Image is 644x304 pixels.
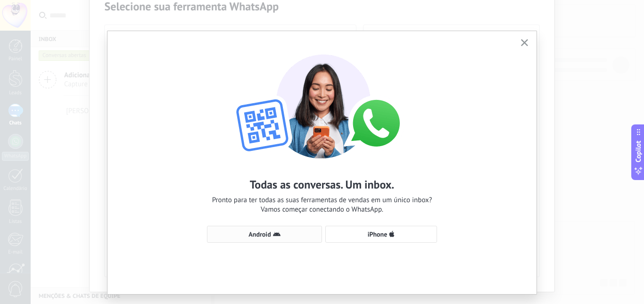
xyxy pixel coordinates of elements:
[634,140,643,162] span: Copilot
[248,231,271,238] span: Android
[212,196,432,214] span: Pronto para ter todas as suas ferramentas de vendas em um único inbox? Vamos começar conectando o...
[207,226,322,243] button: Android
[250,177,395,192] h2: Todas as conversas. Um inbox.
[325,226,437,243] button: iPhone
[218,45,426,158] img: wa-lite-select-device.png
[368,231,388,238] span: iPhone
